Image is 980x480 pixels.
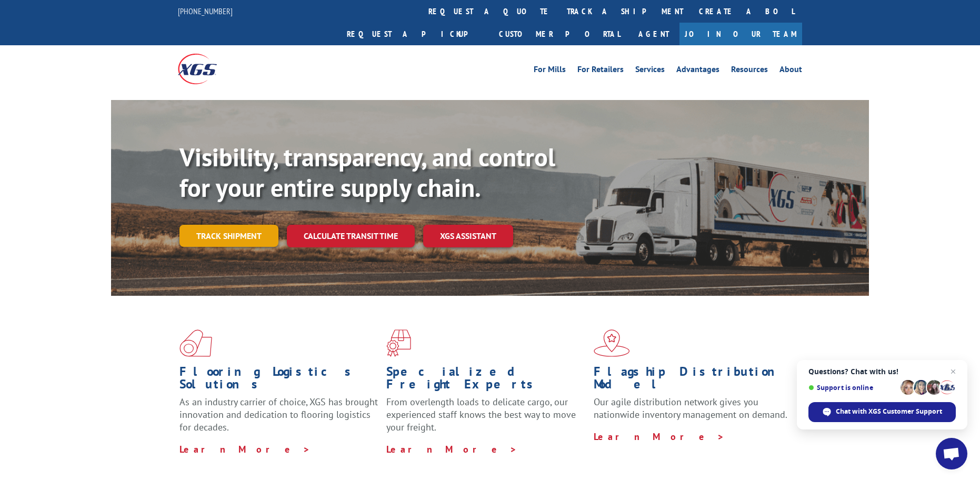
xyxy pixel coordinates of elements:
a: For Retailers [577,65,624,77]
span: Chat with XGS Customer Support [836,407,942,416]
img: xgs-icon-flagship-distribution-model-red [594,329,630,357]
h1: Specialized Freight Experts [386,365,585,396]
img: xgs-icon-total-supply-chain-intelligence-red [179,329,212,357]
span: Our agile distribution network gives you nationwide inventory management on demand. [594,396,787,421]
a: [PHONE_NUMBER] [178,6,233,16]
a: Learn More > [386,443,517,455]
h1: Flagship Distribution Model [594,365,793,396]
div: Chat with XGS Customer Support [808,402,956,422]
span: As an industry carrier of choice, XGS has brought innovation and dedication to flooring logistics... [179,396,378,433]
div: Open chat [936,438,967,469]
span: Support is online [808,384,897,392]
a: Services [635,65,665,77]
span: Close chat [947,365,959,378]
a: About [779,65,802,77]
img: xgs-icon-focused-on-flooring-red [386,329,411,357]
a: Track shipment [179,225,278,247]
a: Request a pickup [339,23,491,45]
a: For Mills [534,65,566,77]
a: Agent [628,23,679,45]
a: Customer Portal [491,23,628,45]
a: Learn More > [594,431,725,443]
h1: Flooring Logistics Solutions [179,365,378,396]
a: XGS ASSISTANT [423,225,513,247]
a: Resources [731,65,768,77]
a: Advantages [676,65,719,77]
b: Visibility, transparency, and control for your entire supply chain. [179,141,555,204]
span: Questions? Chat with us! [808,367,956,376]
p: From overlength loads to delicate cargo, our experienced staff knows the best way to move your fr... [386,396,585,443]
a: Learn More > [179,443,311,455]
a: Join Our Team [679,23,802,45]
a: Calculate transit time [287,225,415,247]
